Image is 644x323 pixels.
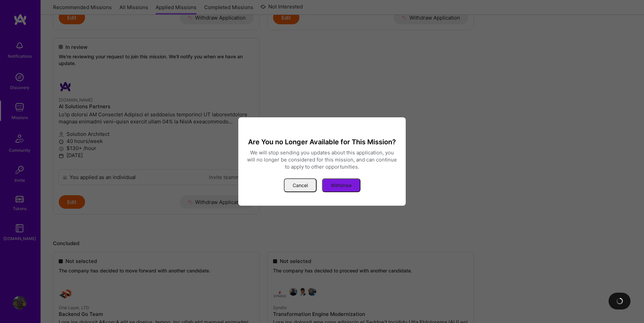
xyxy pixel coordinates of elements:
h3: Are You no Longer Available for This Mission? [246,138,398,146]
p: We will stop sending you updates about this application, you will no longer be considered for thi... [246,149,398,170]
img: loading [616,298,623,304]
div: modal [238,117,406,206]
button: Withdraw [322,178,360,192]
button: Cancel [284,178,317,192]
